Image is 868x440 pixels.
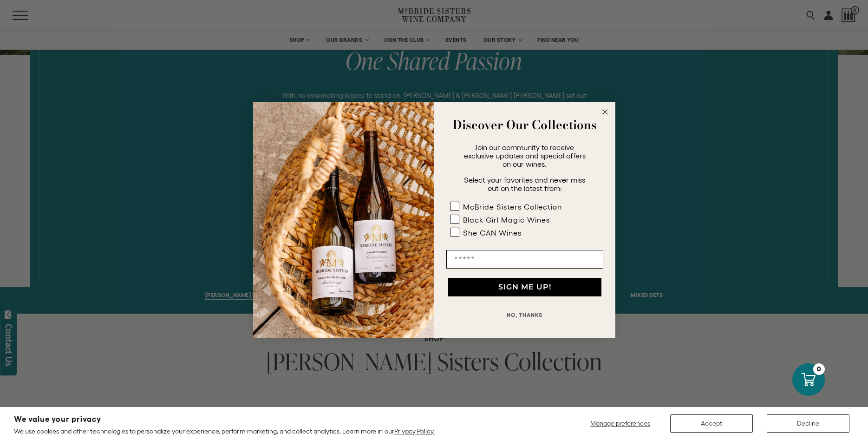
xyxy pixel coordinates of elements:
button: SIGN ME UP! [448,278,601,296]
button: Accept [670,414,753,433]
button: Decline [767,414,849,433]
div: McBride Sisters Collection [463,203,562,211]
a: Privacy Policy. [394,427,435,435]
h2: We value your privacy [14,415,435,423]
img: 42653730-7e35-4af7-a99d-12bf478283cf.jpeg [253,102,434,338]
button: Manage preferences [585,414,656,433]
div: She CAN Wines [463,229,522,237]
strong: Discover Our Collections [453,116,597,134]
div: Black Girl Magic Wines [463,216,550,224]
div: 0 [813,363,825,375]
input: Email [446,250,603,269]
span: Manage preferences [590,420,650,427]
p: We use cookies and other technologies to personalize your experience, perform marketing, and coll... [14,427,435,435]
button: NO, THANKS [446,306,603,324]
button: Close dialog [600,106,611,118]
span: Select your favorites and never miss out on the latest from: [464,176,585,192]
span: Join our community to receive exclusive updates and special offers on our wines. [464,143,586,168]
